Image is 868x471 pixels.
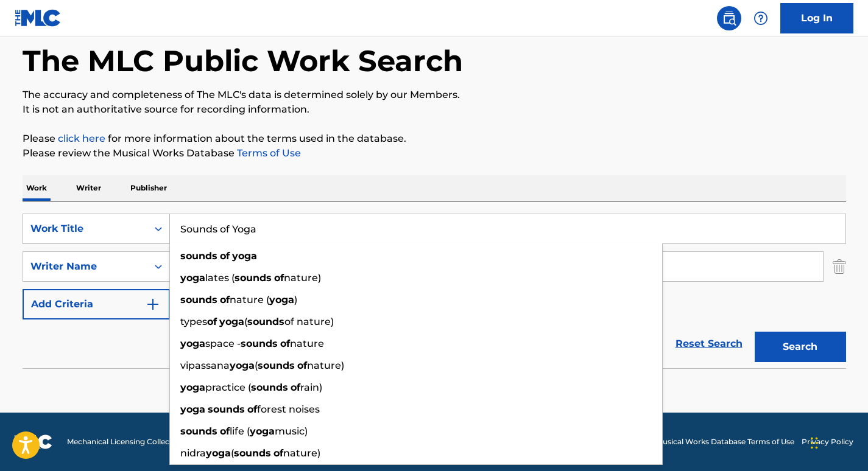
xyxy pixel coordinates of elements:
span: nature) [307,360,344,371]
span: rain) [300,382,322,393]
a: click here [58,133,105,144]
span: space - [205,338,241,349]
p: Publisher [127,175,171,201]
strong: yoga [180,403,205,415]
strong: yoga [180,338,205,349]
a: Privacy Policy [802,436,853,447]
span: nature [290,338,324,349]
span: nature) [284,272,321,284]
strong: of [220,425,230,437]
p: Please for more information about the terms used in the database. [23,131,846,146]
span: ( [231,447,234,459]
p: Please review the Musical Works Database [23,146,846,161]
span: of nature) [284,316,334,327]
div: Help [749,6,773,30]
div: Writer Name [30,259,140,274]
a: Reset Search [669,330,749,357]
strong: of [207,316,217,327]
img: MLC Logo [15,9,62,27]
span: nature) [283,447,320,459]
span: ( [255,360,258,371]
strong: yoga [180,382,205,393]
strong: sounds [251,382,288,393]
strong: yoga [232,250,257,262]
a: Log In [780,3,853,33]
strong: yoga [269,294,294,305]
iframe: Chat Widget [807,413,868,471]
button: Add Criteria [23,289,170,319]
h1: The MLC Public Work Search [23,43,463,79]
img: Delete Criterion [833,251,846,282]
a: Terms of Use [235,147,301,159]
strong: of [220,294,230,305]
strong: sounds [241,338,278,349]
span: Mechanical Licensing Collective © 2025 [67,436,208,447]
img: 9d2ae6d4665cec9f34b9.svg [146,297,160,312]
strong: of [297,360,307,371]
span: music) [275,425,308,437]
strong: sounds [234,447,271,459]
span: nature ( [230,294,269,305]
strong: sounds [180,250,217,262]
p: The accuracy and completeness of The MLC's data is determined solely by our Members. [23,88,846,102]
p: It is not an authoritative source for recording information. [23,102,846,117]
p: Work [23,175,51,201]
span: types [180,316,207,327]
span: life ( [230,425,250,437]
strong: sounds [208,403,245,415]
a: Public Search [717,6,741,30]
strong: yoga [206,447,231,459]
div: Work Title [30,222,140,236]
strong: of [247,403,257,415]
span: forest noises [257,403,320,415]
img: logo [15,434,52,449]
strong: yoga [230,360,255,371]
a: Musical Works Database Terms of Use [656,436,794,447]
span: vipassana [180,360,230,371]
strong: sounds [235,272,272,284]
strong: yoga [250,425,275,437]
strong: of [280,338,290,349]
strong: sounds [258,360,295,371]
strong: of [291,382,300,393]
strong: of [274,272,284,284]
img: search [722,11,736,26]
span: ( [244,316,247,327]
span: lates ( [205,272,235,284]
strong: yoga [219,316,244,327]
p: Writer [72,175,105,201]
strong: sounds [180,294,217,305]
strong: sounds [180,425,217,437]
strong: of [273,447,283,459]
form: Search Form [23,214,846,368]
strong: of [220,250,230,262]
span: nidra [180,447,206,459]
div: Drag [811,425,818,461]
span: ) [294,294,297,305]
span: practice ( [205,382,251,393]
img: help [753,11,768,26]
strong: yoga [180,272,205,284]
strong: sounds [247,316,284,327]
button: Search [755,332,846,362]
